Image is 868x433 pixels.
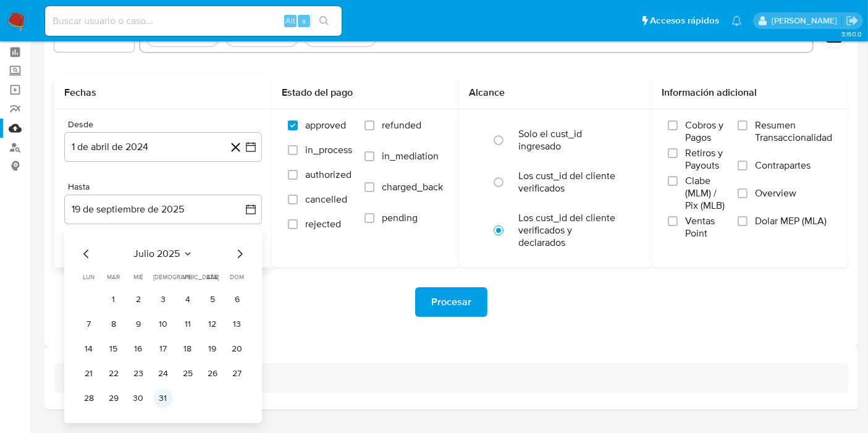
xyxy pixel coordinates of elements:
a: Notificaciones [731,15,742,26]
input: Buscar usuario o caso... [45,13,342,29]
span: 3.160.0 [841,29,862,39]
button: search-icon [311,12,337,30]
span: s [302,15,306,27]
span: Accesos rápidos [650,14,719,27]
p: fernando.ftapiamartinez@mercadolibre.com.mx [772,15,841,27]
a: Salir [846,14,859,27]
span: Alt [285,15,295,27]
